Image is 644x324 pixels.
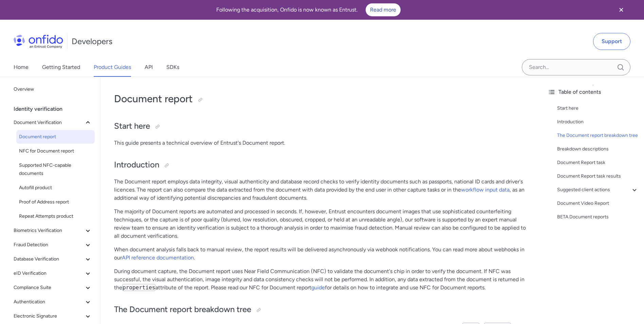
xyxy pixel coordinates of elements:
a: Breakdown descriptions [557,145,639,153]
span: Authentication [14,298,84,306]
button: eID Verification [11,267,95,280]
a: Read more [366,3,401,16]
a: Home [14,58,29,77]
span: Electronic Signature [14,312,84,320]
span: Fraud Detection [14,241,84,249]
svg: Close banner [617,6,625,14]
div: Following the acquisition, Onfido is now known as Entrust. [8,3,609,16]
a: API [145,58,153,77]
a: Suggested client actions [557,186,639,194]
p: During document capture, the Document report uses Near Field Communication (NFC) to validate the ... [114,267,529,292]
a: Start here [557,104,639,112]
button: Electronic Signature [11,309,95,323]
a: Autofill product [16,181,95,195]
h2: Introduction [114,159,529,171]
span: Document Verification [14,119,84,127]
p: The Document report employs data integrity, visual authenticity and database record checks to ver... [114,178,529,202]
input: Onfido search input field [522,59,630,75]
a: Document report [16,130,95,144]
a: Repeat Attempts product [16,210,95,223]
a: Document Report task results [557,172,639,180]
a: Supported NFC-capable documents [16,159,95,180]
span: Proof of Address report [19,198,92,206]
button: Fraud Detection [11,238,95,252]
span: Repeat Attempts product [19,212,92,220]
a: The Document report breakdown tree [557,131,639,140]
p: The majority of Document reports are automated and processed in seconds. If, however, Entrust enc... [114,208,529,240]
a: BETA Document reports [557,213,639,221]
h2: Start here [114,121,529,132]
a: workflow input data [461,186,510,193]
span: Biometrics Verification [14,227,84,235]
span: eID Verification [14,269,84,277]
h1: Developers [72,36,112,47]
code: properties [122,284,155,291]
p: When document analysis falls back to manual review, the report results will be delivered asynchro... [114,246,529,262]
a: Support [593,33,630,50]
span: NFC for Document report [19,147,92,155]
button: Compliance Suite [11,281,95,294]
button: Close banner [609,1,634,18]
a: guide [311,284,325,291]
div: Identity verification [14,102,97,116]
a: Product Guides [94,58,131,77]
a: Overview [11,83,95,96]
a: Proof of Address report [16,195,95,209]
p: This guide presents a technical overview of Entrust's Document report. [114,139,529,147]
span: Overview [14,85,92,93]
div: Table of contents [548,88,639,96]
span: Supported NFC-capable documents [19,161,92,178]
img: Onfido Logo [14,35,63,48]
a: SDKs [166,58,179,77]
a: Getting Started [42,58,80,77]
button: Database Verification [11,252,95,266]
span: Database Verification [14,255,84,263]
a: Document Video Report [557,199,639,208]
a: Introduction [557,118,639,126]
span: Compliance Suite [14,284,84,292]
span: Document report [19,133,92,141]
button: Biometrics Verification [11,224,95,237]
h2: The Document report breakdown tree [114,304,529,316]
button: Authentication [11,295,95,309]
button: Document Verification [11,116,95,129]
a: NFC for Document report [16,144,95,158]
h1: Document report [114,92,529,106]
span: Autofill product [19,184,92,192]
a: API reference documentation [122,254,194,261]
a: Document Report task [557,159,639,167]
